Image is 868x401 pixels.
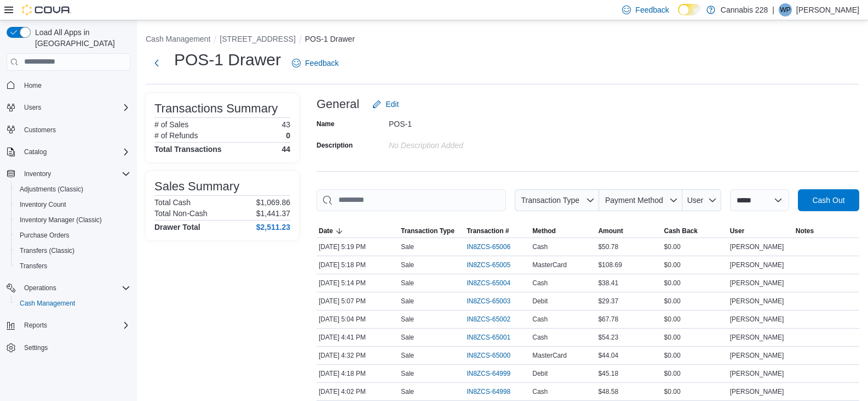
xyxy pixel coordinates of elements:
button: Transfers [11,258,135,274]
span: Transfers (Classic) [15,244,130,257]
span: IN8ZCS-64998 [467,387,510,396]
button: Cash Management [11,296,135,311]
a: Cash Management [15,297,79,310]
input: Dark Mode [678,4,701,15]
div: [DATE] 5:18 PM [317,258,399,272]
span: Notes [796,227,814,235]
span: Transaction # [467,227,509,235]
label: Name [317,120,335,128]
h3: Sales Summary [154,180,239,193]
button: IN8ZCS-64999 [467,367,521,380]
button: Inventory [20,167,55,180]
p: | [772,3,774,16]
span: Reports [20,319,130,332]
span: Cash Back [664,227,698,235]
span: Adjustments (Classic) [20,185,83,194]
span: [PERSON_NAME] [730,333,784,342]
span: Adjustments (Classic) [15,183,130,196]
button: Settings [2,340,135,355]
button: IN8ZCS-65002 [467,313,521,326]
span: $50.78 [598,242,618,251]
button: IN8ZCS-65001 [467,331,521,344]
span: WP [780,3,790,16]
div: POS-1 [389,115,536,128]
button: Operations [2,280,135,296]
a: Inventory Manager (Classic) [15,213,106,227]
button: Inventory [2,166,135,182]
span: $44.04 [598,351,618,360]
h4: $2,511.23 [256,223,290,231]
span: MasterCard [532,261,567,269]
span: [PERSON_NAME] [730,261,784,269]
span: $108.69 [598,261,622,269]
button: Cash Management [146,35,210,43]
h6: Total Cash [154,198,191,207]
button: Payment Method [599,189,682,211]
span: Feedback [635,4,669,15]
div: [DATE] 5:14 PM [317,276,399,290]
span: [PERSON_NAME] [730,387,784,396]
p: Sale [401,387,414,396]
button: Adjustments (Classic) [11,182,135,197]
button: User [728,224,794,238]
button: Operations [20,281,61,295]
div: [DATE] 4:18 PM [317,367,399,380]
div: No Description added [389,137,536,150]
h4: Drawer Total [154,223,200,231]
span: Reports [24,321,47,330]
button: Transaction Type [515,189,599,211]
span: User [730,227,745,235]
span: Transfers (Classic) [20,246,74,255]
span: IN8ZCS-65000 [467,351,510,360]
div: $0.00 [662,349,728,362]
button: Transaction # [464,224,530,238]
p: 43 [281,120,290,129]
span: Inventory Manager (Classic) [15,213,130,227]
span: Settings [24,343,48,352]
button: Amount [596,224,662,238]
span: IN8ZCS-64999 [467,369,510,378]
span: User [687,196,704,205]
span: [PERSON_NAME] [730,242,784,251]
div: $0.00 [662,331,728,344]
input: This is a search bar. As you type, the results lower in the page will automatically filter. [317,189,506,211]
button: IN8ZCS-65003 [467,295,521,308]
button: Home [2,77,135,93]
button: Next [146,52,168,74]
span: Cash Management [20,299,75,308]
span: Customers [24,126,56,134]
a: Inventory Count [15,198,71,211]
span: Cash [532,333,548,342]
button: Users [20,101,45,114]
button: Edit [368,93,403,115]
h3: General [317,98,359,111]
span: Home [24,81,42,90]
span: IN8ZCS-65004 [467,279,510,287]
button: User [682,189,721,211]
span: Inventory [24,170,51,178]
div: $0.00 [662,258,728,272]
div: $0.00 [662,313,728,326]
a: Purchase Orders [15,229,74,242]
span: Inventory [20,167,130,180]
span: Users [24,103,41,112]
h6: Total Non-Cash [154,209,208,218]
span: MasterCard [532,351,567,360]
span: Edit [386,99,399,110]
span: [PERSON_NAME] [730,315,784,324]
button: Users [2,100,135,115]
span: $67.78 [598,315,618,324]
p: Sale [401,279,414,287]
div: [DATE] 5:07 PM [317,295,399,308]
p: Sale [401,261,414,269]
span: Users [20,101,130,114]
p: Sale [401,297,414,306]
p: Sale [401,315,414,324]
div: [DATE] 5:19 PM [317,240,399,253]
button: Catalog [2,144,135,160]
span: $38.41 [598,279,618,287]
a: Customers [20,123,60,137]
p: Sale [401,369,414,378]
p: $1,441.37 [256,209,290,218]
